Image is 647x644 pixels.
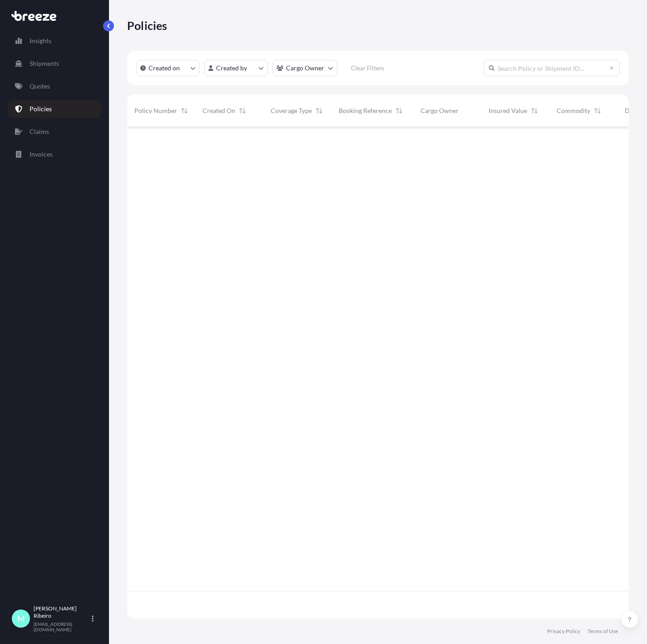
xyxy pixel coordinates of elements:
a: Quotes [8,77,101,95]
span: Commodity [557,106,590,115]
a: Claims [8,123,101,141]
button: Clear Filters [342,61,393,75]
p: Invoices [30,150,53,159]
p: Quotes [30,82,50,91]
button: createdOn Filter options [136,60,200,76]
span: M [17,614,25,623]
p: Created on [148,64,180,73]
button: createdBy Filter options [204,60,268,76]
button: Sort [592,105,603,116]
a: Shipments [8,54,101,73]
p: Clear Filters [351,64,384,73]
button: Sort [529,105,540,116]
button: Sort [237,105,248,116]
button: Sort [394,105,405,116]
p: [PERSON_NAME] Ribeiro [34,605,90,619]
input: Search Policy or Shipment ID... [484,60,620,76]
a: Policies [8,100,101,118]
span: Cargo Owner [420,106,459,115]
span: Created On [202,106,235,115]
button: Sort [179,105,190,116]
span: Policy Number [134,106,177,115]
p: Created by [216,64,247,73]
p: [EMAIL_ADDRESS][DOMAIN_NAME] [34,621,90,632]
p: Insights [30,36,51,45]
p: Shipments [30,59,59,68]
button: cargoOwner Filter options [272,60,337,76]
span: Booking Reference [339,106,392,115]
a: Terms of Use [588,628,618,635]
a: Insights [8,32,101,50]
span: Insured Value [489,106,527,115]
button: Sort [314,105,325,116]
p: Policies [30,104,52,113]
a: Invoices [8,145,101,163]
p: Policies [127,18,168,33]
p: Cargo Owner [286,64,324,73]
a: Privacy Policy [547,628,580,635]
p: Claims [30,127,49,136]
span: Coverage Type [271,106,312,115]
